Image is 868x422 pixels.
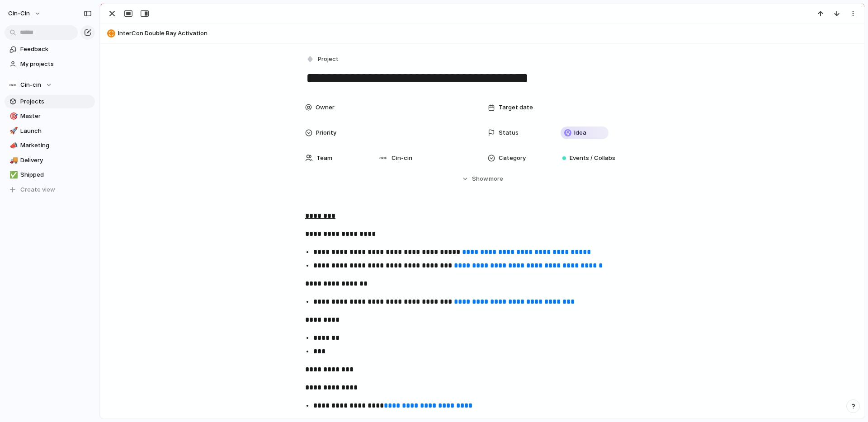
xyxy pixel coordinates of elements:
div: 🚀 [9,126,16,136]
span: Cin-cin [20,80,41,89]
button: 🎯 [8,112,17,121]
div: 🎯 [9,111,16,122]
button: Project [304,53,341,66]
a: 🚀Launch [5,124,95,138]
button: 📣 [8,141,17,150]
a: 📣Marketing [5,139,95,152]
button: 🚀 [8,127,17,136]
span: Feedback [20,45,92,54]
a: Projects [5,95,95,108]
a: 🚚Delivery [5,154,95,167]
span: Priority [316,128,336,137]
div: ✅ [9,170,16,180]
button: Cin-cin [5,78,95,92]
a: My projects [5,57,95,71]
span: Events / Collabs [570,154,615,163]
a: ✅Shipped [5,168,95,182]
span: Category [499,154,526,163]
span: more [489,174,503,183]
span: Delivery [20,156,92,165]
span: Show [472,174,488,183]
span: Owner [316,103,335,112]
div: 📣 [9,141,16,151]
span: Launch [20,127,92,136]
button: InterCon Double Bay Activation [104,26,860,41]
button: 🚚 [8,156,17,165]
button: Showmore [305,171,660,187]
button: cin-cin [4,6,46,21]
span: Cin-cin [392,154,412,163]
div: 🚚 [9,155,16,165]
span: Project [318,55,339,64]
span: Marketing [20,141,92,150]
span: Target date [499,103,533,112]
span: cin-cin [8,9,30,18]
button: Create view [5,183,95,197]
span: Status [499,128,519,137]
span: My projects [20,60,92,69]
span: InterCon Double Bay Activation [118,29,860,38]
span: Create view [20,185,55,194]
span: Shipped [20,170,92,179]
a: Feedback [5,42,95,56]
span: Team [316,154,332,163]
a: 🎯Master [5,109,95,123]
span: Idea [574,128,586,137]
span: Projects [20,97,92,106]
button: ✅ [8,170,17,179]
span: Master [20,112,92,121]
